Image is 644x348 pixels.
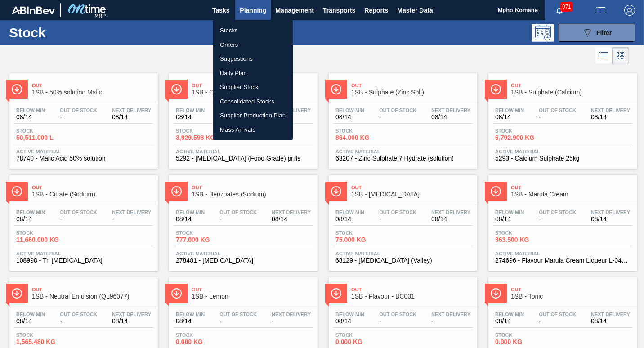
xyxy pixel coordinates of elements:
a: Daily Plan [213,66,293,80]
a: Orders [213,38,293,52]
a: Supplier Stock [213,80,293,94]
a: Suggestions [213,52,293,66]
a: Supplier Production Plan [213,108,293,123]
a: Consolidated Stocks [213,94,293,109]
a: Mass Arrivals [213,123,293,137]
a: Stocks [213,23,293,38]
